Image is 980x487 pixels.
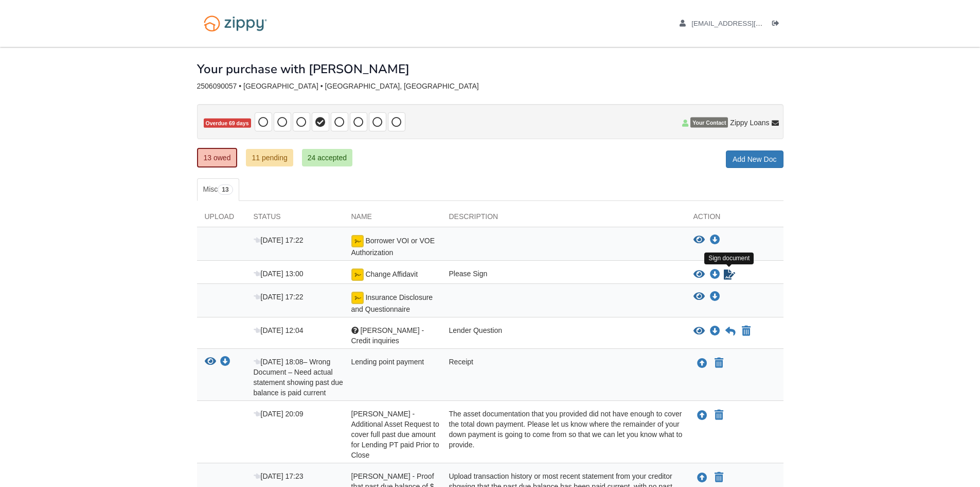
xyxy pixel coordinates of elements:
span: [DATE] 20:09 [254,410,304,418]
span: [PERSON_NAME] - Credit inquiries [351,326,424,345]
a: Download Insurance Disclosure and Questionnaire [710,293,720,301]
button: View Borrower VOI or VOE Authorization [693,235,705,245]
a: 11 pending [246,149,293,166]
img: Ready for you to esign [351,268,364,281]
div: Description [441,211,686,227]
button: View Change Affidavit [693,270,705,280]
span: [DATE] 18:08 [254,358,304,366]
img: esign [351,235,364,247]
div: Upload [197,211,246,227]
div: Please Sign [441,268,686,281]
button: View Jennifer Rockow - Credit inquiries [693,326,705,337]
span: 13 [218,184,233,195]
span: Borrower VOI or VOE Authorization [351,237,435,257]
span: [DATE] 13:00 [254,270,304,278]
button: Declare Regina Worrell - Proof that past due balance of $ 1,257.00 with LENDING PT is paid curren... [714,472,724,484]
span: Your Contact [690,117,728,128]
button: Upload Lending point payment [696,357,708,370]
span: Zippy Loans [730,117,769,128]
span: jenny53oh9@gmail.com [691,20,809,27]
button: Declare Lending point payment not applicable [714,357,724,370]
a: Log out [772,20,783,30]
a: Download Lending point payment [220,358,230,366]
span: Overdue 69 days [204,119,251,128]
div: 2506090057 • [GEOGRAPHIC_DATA] • [GEOGRAPHIC_DATA], [GEOGRAPHIC_DATA] [197,82,783,91]
span: Change Affidavit [365,270,418,278]
span: Lending point payment [351,358,424,366]
a: Misc [197,178,239,201]
span: Insurance Disclosure and Questionnaire [351,293,433,313]
a: 24 accepted [302,149,352,166]
span: [DATE] 12:04 [254,326,304,334]
span: [DATE] 17:22 [254,236,304,244]
div: – Wrong Document – Need actual statement showing past due balance is paid current [246,357,344,398]
div: Sign document [704,253,754,264]
button: Upload Regina Worrell - Proof that past due balance of $ 1,257.00 with LENDING PT is paid current [696,471,708,484]
a: edit profile [680,20,810,30]
button: View Lending point payment [205,357,216,367]
div: Name [344,211,441,227]
a: Download Jennifer Rockow - Credit inquiries [710,327,720,335]
img: esign [351,292,364,304]
button: View Insurance Disclosure and Questionnaire [693,292,705,302]
button: Upload Regina Worrell - Additional Asset Request to cover full past due amount for Lending PT pai... [696,409,708,422]
div: Action [686,211,783,227]
div: Status [246,211,344,227]
img: Logo [197,10,274,37]
a: Add New Doc [726,150,783,168]
span: [PERSON_NAME] - Additional Asset Request to cover full past due amount for Lending PT paid Prior ... [351,410,439,459]
div: Lender Question [441,325,686,346]
a: 13 owed [197,148,238,167]
div: The asset documentation that you provided did not have enough to cover the total down payment. Pl... [441,409,686,460]
button: Declare Regina Worrell - Additional Asset Request to cover full past due amount for Lending PT pa... [714,409,724,422]
a: Download Change Affidavit [710,271,720,279]
h1: Your purchase with [PERSON_NAME] [197,62,409,76]
span: [DATE] 17:22 [254,293,304,301]
a: Download Borrower VOI or VOE Authorization [710,236,720,244]
span: [DATE] 17:23 [254,472,304,480]
div: Receipt [441,357,686,398]
button: Declare Jennifer Rockow - Credit inquiries not applicable [741,325,752,338]
a: Sign Form [723,268,736,281]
